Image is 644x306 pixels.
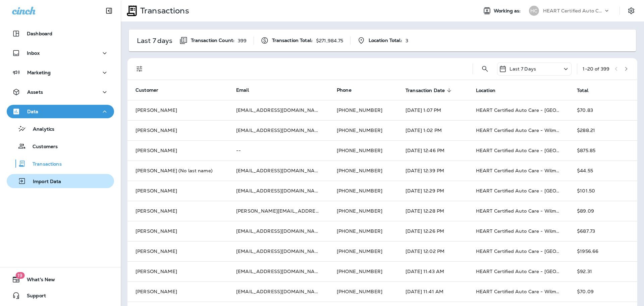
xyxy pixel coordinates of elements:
span: Email [236,87,249,93]
td: [DATE] 12:28 PM [397,201,468,221]
p: $271,984.75 [316,38,343,43]
span: Customer [136,87,158,93]
button: Settings [625,5,637,17]
td: [EMAIL_ADDRESS][DOMAIN_NAME] [228,281,329,302]
button: Analytics [7,122,114,136]
p: Assets [27,89,43,95]
td: $1956.66 [569,241,637,261]
td: [PHONE_NUMBER] [329,201,397,221]
p: Inbox [27,50,40,56]
p: Analytics [26,126,54,133]
td: $687.73 [569,221,637,241]
td: $92.31 [569,261,637,281]
td: [PERSON_NAME] [127,221,228,241]
td: [EMAIL_ADDRESS][DOMAIN_NAME] [228,241,329,261]
div: HC [529,6,539,16]
span: HEART Certified Auto Care - [GEOGRAPHIC_DATA] [476,147,596,154]
span: Location [476,88,495,93]
span: Support [20,293,46,301]
td: [EMAIL_ADDRESS][DOMAIN_NAME] [228,120,329,140]
span: Transaction Total: [272,38,313,43]
span: HEART Certified Auto Care - [GEOGRAPHIC_DATA] [476,107,596,113]
span: Transaction Date [406,87,453,93]
td: [DATE] 1:07 PM [397,100,468,120]
p: -- [236,148,321,153]
button: Assets [7,85,114,99]
td: [EMAIL_ADDRESS][DOMAIN_NAME] [228,100,329,120]
td: [PERSON_NAME] [127,181,228,201]
td: [PHONE_NUMBER] [329,261,397,281]
td: [PHONE_NUMBER] [329,281,397,302]
span: HEART Certified Auto Care - [GEOGRAPHIC_DATA] [476,188,596,194]
td: [PERSON_NAME] [127,140,228,161]
td: $70.83 [569,100,637,120]
span: HEART Certified Auto Care - Wilmette [476,127,566,133]
td: [DATE] 1:02 PM [397,120,468,140]
td: [DATE] 12:39 PM [397,161,468,181]
td: [PHONE_NUMBER] [329,140,397,161]
span: Phone [337,87,352,93]
button: Filters [133,62,146,76]
button: Import Data [7,174,114,188]
span: HEART Certified Auto Care - Wilmette [476,208,566,214]
td: $89.09 [569,201,637,221]
td: [PERSON_NAME] [127,281,228,302]
p: Last 7 Days [509,66,536,72]
button: Support [7,289,114,302]
td: [DATE] 12:02 PM [397,241,468,261]
td: [DATE] 12:26 PM [397,221,468,241]
td: [EMAIL_ADDRESS][DOMAIN_NAME] [228,161,329,181]
td: [PERSON_NAME] (No last name) [127,161,228,181]
button: Marketing [7,66,114,79]
p: Import Data [26,179,61,185]
td: [PHONE_NUMBER] [329,100,397,120]
span: Working as: [494,8,522,14]
td: [PHONE_NUMBER] [329,120,397,140]
td: $44.55 [569,161,637,181]
td: $288.21 [569,120,637,140]
button: Collapse Sidebar [100,4,118,17]
td: [PERSON_NAME] [127,241,228,261]
td: [PHONE_NUMBER] [329,161,397,181]
td: $875.85 [569,140,637,161]
button: Transactions [7,157,114,171]
button: Inbox [7,46,114,60]
span: HEART Certified Auto Care - [GEOGRAPHIC_DATA] [476,268,596,274]
td: [PERSON_NAME] [127,120,228,140]
td: [DATE] 12:46 PM [397,140,468,161]
td: [PERSON_NAME] [127,201,228,221]
td: [PHONE_NUMBER] [329,221,397,241]
td: [PERSON_NAME][EMAIL_ADDRESS][DOMAIN_NAME] [228,201,329,221]
td: [EMAIL_ADDRESS][DOMAIN_NAME] [228,261,329,281]
button: 19What's New [7,273,114,286]
button: Search Transactions [478,62,492,76]
p: 3 [406,38,408,43]
button: Customers [7,139,114,153]
p: Dashboard [27,31,52,36]
p: Last 7 days [137,38,173,43]
span: Transaction Count: [191,38,235,43]
td: $70.09 [569,281,637,302]
button: Dashboard [7,27,114,40]
p: HEART Certified Auto Care [543,8,603,13]
p: Marketing [27,70,51,75]
span: Total [577,87,597,93]
span: What's New [20,277,55,285]
p: 399 [238,38,247,43]
span: HEART Certified Auto Care - Wilmette [476,168,566,174]
td: [PERSON_NAME] [127,100,228,120]
td: [EMAIL_ADDRESS][DOMAIN_NAME] [228,181,329,201]
span: Location [476,87,504,93]
td: [PHONE_NUMBER] [329,181,397,201]
td: [DATE] 11:43 AM [397,261,468,281]
span: HEART Certified Auto Care - Wilmette [476,289,566,295]
td: [PHONE_NUMBER] [329,241,397,261]
span: HEART Certified Auto Care - [GEOGRAPHIC_DATA] [476,248,596,254]
td: [EMAIL_ADDRESS][DOMAIN_NAME] [228,221,329,241]
button: Data [7,105,114,118]
p: Customers [26,144,58,150]
span: Total [577,88,588,93]
p: Transactions [138,6,189,16]
span: Location Total: [369,38,402,43]
p: Data [27,109,39,114]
